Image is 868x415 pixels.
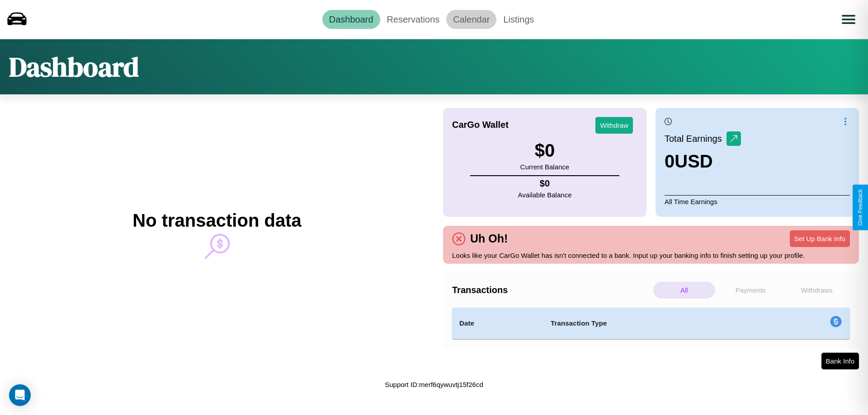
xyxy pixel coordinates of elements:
h4: Uh Oh! [466,232,512,245]
h4: CarGo Wallet [452,120,509,130]
p: All Time Earnings [665,195,850,208]
h4: Transactions [452,285,651,295]
p: Withdraws [786,282,848,298]
a: Reservations [380,10,447,29]
h4: Date [459,318,536,329]
div: Open Intercom Messenger [9,384,31,406]
h4: $ 0 [518,178,572,189]
h3: 0 USD [665,151,741,172]
h3: $ 0 [520,140,569,161]
a: Listings [496,10,541,29]
table: simple table [452,308,850,339]
button: Withdraw [595,117,633,134]
button: Set Up Bank Info [790,230,850,247]
h2: No transaction data [132,210,301,231]
button: Open menu [836,7,861,32]
p: All [653,282,715,298]
p: Payments [720,282,782,298]
h1: Dashboard [9,48,139,85]
p: Looks like your CarGo Wallet has isn't connected to a bank. Input up your banking info to finish ... [452,249,850,261]
button: Bank Info [821,353,859,369]
h4: Transaction Type [551,318,756,329]
p: Total Earnings [665,131,726,147]
p: Support ID: merf6qywuvtj15f26cd [385,378,483,391]
a: Calendar [446,10,496,29]
p: Available Balance [518,189,572,201]
p: Current Balance [520,161,569,173]
div: Give Feedback [857,189,863,226]
a: Dashboard [322,10,380,29]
